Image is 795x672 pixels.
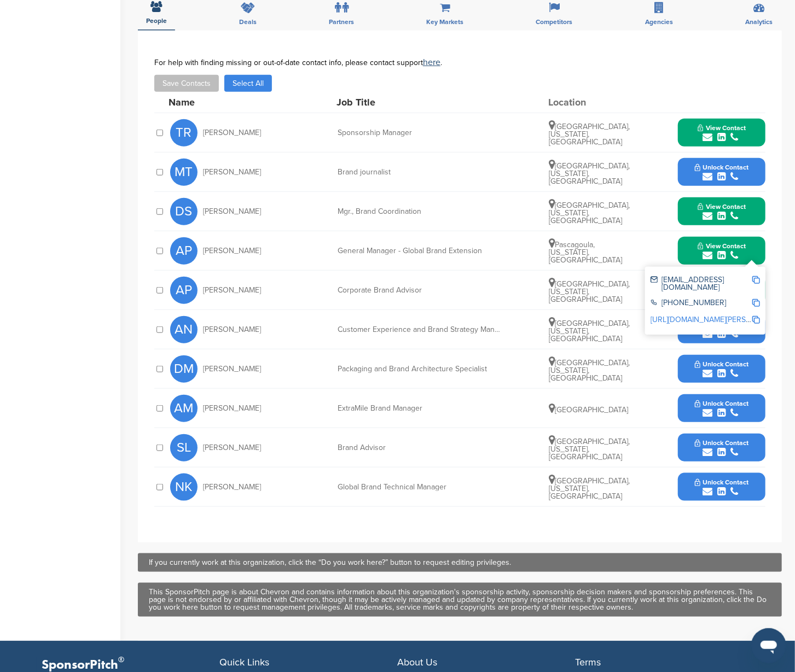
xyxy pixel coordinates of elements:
a: [URL][DOMAIN_NAME][PERSON_NAME] [651,315,784,324]
span: [PERSON_NAME] [203,287,261,294]
div: [EMAIL_ADDRESS][DOMAIN_NAME] [651,276,752,291]
button: Unlock Contact [682,156,762,189]
div: Sponsorship Manager [338,129,502,137]
div: [PHONE_NUMBER] [651,299,752,308]
button: Unlock Contact [682,471,762,504]
div: Mgr., Brand Coordination [338,208,502,215]
span: [PERSON_NAME] [203,247,261,255]
span: [PERSON_NAME] [203,483,261,491]
span: Unlock Contact [695,163,749,171]
span: SL [170,434,198,461]
button: Save Contacts [154,75,219,92]
span: AP [170,237,198,265]
div: If you currently work at this organization, click the “Do you work here?” button to request editi... [149,559,771,566]
div: Job Title [336,97,501,107]
span: View Contact [698,242,746,250]
button: View Contact [684,235,759,267]
div: Location [548,97,630,107]
img: Copy [752,316,760,324]
span: Quick Links [220,656,270,668]
span: Unlock Contact [695,478,749,486]
a: here [423,57,440,68]
span: [PERSON_NAME] [203,326,261,334]
div: Brand Advisor [338,444,502,452]
span: [GEOGRAPHIC_DATA], [US_STATE], [GEOGRAPHIC_DATA] [549,201,630,225]
span: AP [170,277,198,304]
div: Brand journalist [338,168,502,176]
div: Corporate Brand Advisor [338,287,502,294]
div: Global Brand Technical Manager [338,483,502,491]
span: AM [170,395,198,422]
span: View Contact [698,203,746,211]
span: [GEOGRAPHIC_DATA], [US_STATE], [GEOGRAPHIC_DATA] [549,476,630,501]
span: Unlock Contact [695,400,749,407]
span: DM [170,355,198,383]
div: Name [169,97,289,107]
span: Competitors [536,19,573,25]
div: For help with finding missing or out-of-date contact info, please contact support . [154,58,765,67]
span: [GEOGRAPHIC_DATA], [US_STATE], [GEOGRAPHIC_DATA] [549,358,630,383]
span: View Contact [698,124,746,132]
span: [GEOGRAPHIC_DATA], [US_STATE], [GEOGRAPHIC_DATA] [549,437,630,461]
span: Key Markets [426,19,463,25]
span: [GEOGRAPHIC_DATA], [US_STATE], [GEOGRAPHIC_DATA] [549,319,630,343]
span: Analytics [745,19,773,25]
span: [GEOGRAPHIC_DATA], [US_STATE], [GEOGRAPHIC_DATA] [549,122,630,147]
div: ExtraMile Brand Manager [338,405,502,412]
span: [PERSON_NAME] [203,444,261,452]
img: Copy [752,276,760,284]
iframe: Button to launch messaging window [751,628,786,663]
button: Select All [224,75,272,92]
span: [PERSON_NAME] [203,365,261,373]
span: [GEOGRAPHIC_DATA], [US_STATE], [GEOGRAPHIC_DATA] [549,279,630,304]
button: View Contact [684,195,759,228]
div: General Manager - Global Brand Extension [338,247,502,255]
span: Deals [239,19,257,25]
span: Agencies [645,19,673,25]
span: NK [170,474,198,501]
span: MT [170,159,198,186]
span: Pascagoula, [US_STATE], [GEOGRAPHIC_DATA] [549,240,622,265]
span: [PERSON_NAME] [203,168,261,176]
button: Unlock Contact [682,392,762,425]
button: View Contact [684,116,759,149]
span: [GEOGRAPHIC_DATA] [549,405,628,414]
span: ® [119,653,125,667]
span: TR [170,119,198,147]
span: [PERSON_NAME] [203,208,261,215]
span: Terms [576,656,601,668]
span: Partners [329,19,354,25]
div: Customer Experience and Brand Strategy Manager [338,326,502,334]
span: [PERSON_NAME] [203,129,261,137]
div: Packaging and Brand Architecture Specialist [338,365,502,373]
span: Unlock Contact [695,439,749,447]
span: AN [170,316,198,343]
div: This SponsorPitch page is about Chevron and contains information about this organization's sponso... [149,588,771,611]
button: Unlock Contact [682,431,762,464]
span: Unlock Contact [695,360,749,368]
span: [PERSON_NAME] [203,405,261,412]
span: [GEOGRAPHIC_DATA], [US_STATE], [GEOGRAPHIC_DATA] [549,161,630,186]
span: DS [170,198,198,225]
img: Copy [752,299,760,307]
span: About Us [398,656,438,668]
span: People [146,17,167,24]
button: Unlock Contact [682,353,762,385]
